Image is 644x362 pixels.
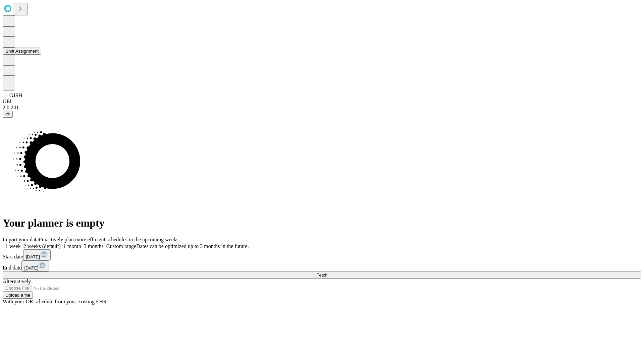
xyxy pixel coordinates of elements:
[39,237,180,242] span: Proactively plan more efficient schedules in the upcoming weeks.
[3,249,641,260] div: Start date
[5,243,21,249] span: 1 week
[3,237,39,242] span: Import your data
[3,299,107,304] span: With your OR schedule from your existing EHR
[3,292,33,299] button: Upload a file
[3,260,641,271] div: End date
[106,243,136,249] span: Custom range
[3,217,641,229] h1: Your planner is empty
[21,260,49,271] button: [DATE]
[3,111,13,118] button: @
[9,93,22,98] span: GJSH
[5,112,10,117] span: @
[24,265,38,270] span: [DATE]
[3,48,41,55] button: Shift Assignment
[63,243,81,249] span: 1 month
[3,279,31,284] span: Alternatively
[23,249,51,260] button: [DATE]
[136,243,249,249] span: Dates can be optimized up to 3 months in the future.
[3,271,641,279] button: Fetch
[3,99,641,105] div: GEI
[23,243,61,249] span: 2 weeks (default)
[26,254,40,259] span: [DATE]
[3,105,641,111] div: 2.0.241
[84,243,104,249] span: 3 months
[316,273,327,278] span: Fetch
